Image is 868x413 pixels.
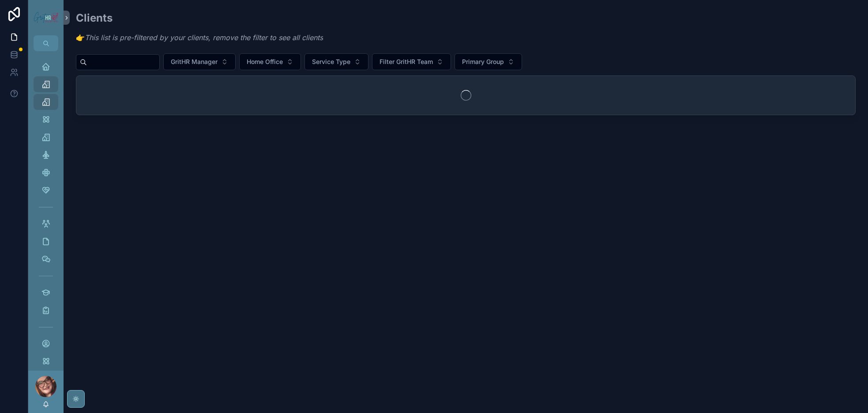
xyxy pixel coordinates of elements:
h2: Clients [76,11,323,25]
span: Service Type [312,57,350,66]
span: Home Office [247,57,283,66]
p: 👉 [76,32,323,43]
button: Select Button [455,53,522,70]
button: Select Button [239,53,301,70]
button: Select Button [163,53,236,70]
button: Select Button [304,53,368,70]
div: scrollable content [28,51,64,371]
img: App logo [34,11,58,24]
span: Primary Group [462,57,504,66]
em: This list is pre-filtered by your clients, remove the filter to see all clients [85,33,323,42]
button: Select Button [372,53,451,70]
span: GritHR Manager [171,57,218,66]
span: Filter GritHR Team [380,57,433,66]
